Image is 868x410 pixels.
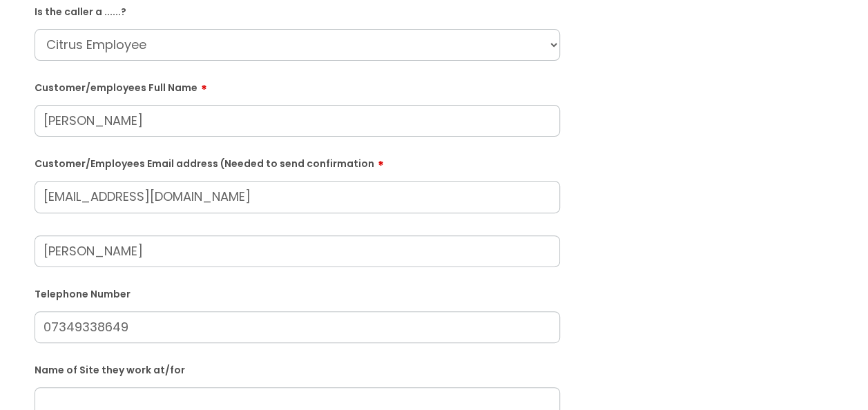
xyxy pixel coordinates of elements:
[35,362,560,376] label: Name of Site they work at/for
[35,77,560,94] label: Customer/employees Full Name
[35,286,560,300] label: Telephone Number
[35,3,560,18] label: Is the caller a ......?
[35,153,560,170] label: Customer/Employees Email address (Needed to send confirmation
[35,235,560,267] input: Your Name
[35,181,560,213] input: Email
